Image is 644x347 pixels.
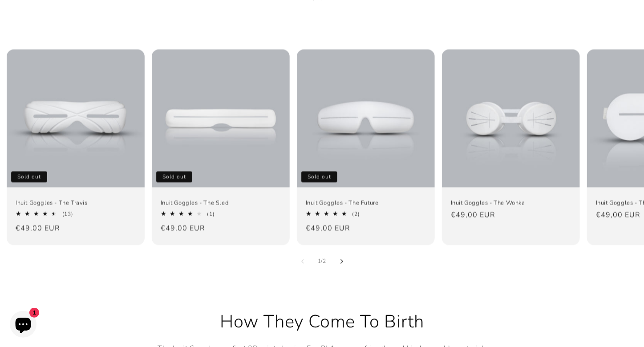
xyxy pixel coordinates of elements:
[323,257,326,266] span: 2
[293,252,312,271] button: Slide left
[332,252,352,271] button: Slide right
[321,257,323,266] span: /
[318,257,321,266] span: 1
[161,199,281,207] a: Inuit Goggles - The Sled
[451,199,571,207] a: Inuit Goggles - The Wonka
[306,199,426,207] a: Inuit Goggles - The Future
[7,311,39,340] inbox-online-store-chat: Shopify online store chat
[16,199,136,207] a: Inuit Goggles - The Travis
[149,311,496,334] h2: How They Come To Birth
